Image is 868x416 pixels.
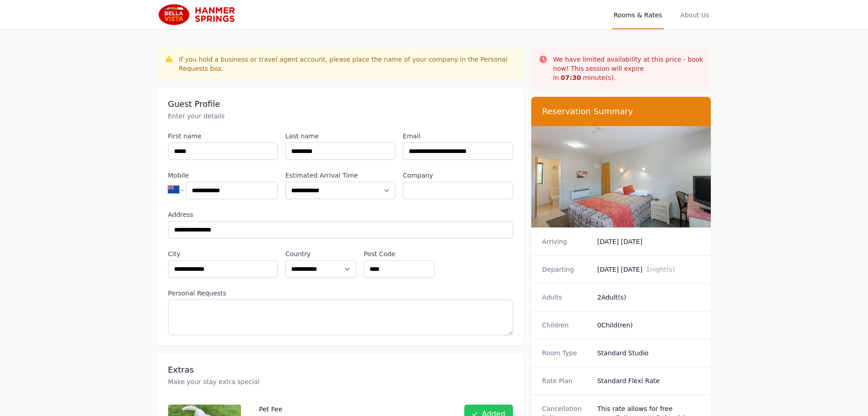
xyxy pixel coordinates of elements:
label: Estimated Arrival Time [285,171,395,180]
h3: Guest Profile [168,99,513,110]
dd: Standard Studio [597,348,700,358]
dt: Adults [542,293,590,302]
img: Bella Vista Hanmer Springs [157,4,245,26]
dt: Rate Plan [542,376,590,385]
label: Email [403,132,513,141]
p: Enter your details [168,111,513,121]
dt: Departing [542,265,590,274]
p: Pet Fee [259,405,446,414]
dd: 2 Adult(s) [597,293,700,302]
img: Standard Studio [531,126,711,227]
label: Mobile [168,171,278,180]
div: If you hold a business or travel agent account, please place the name of your company in the Pers... [179,55,517,73]
label: Last name [285,132,395,141]
dt: Room Type [542,348,590,358]
dt: Children [542,321,590,330]
h3: Extras [168,364,513,375]
label: Country [285,249,356,258]
label: First name [168,132,278,141]
span: 1 night(s) [646,266,675,273]
label: Post Code [364,249,435,258]
dd: 0 Child(ren) [597,321,700,330]
h3: Reservation Summary [542,106,700,117]
dd: [DATE] [DATE] [597,237,700,246]
label: Personal Requests [168,289,513,298]
p: Make your stay extra special [168,377,513,386]
strong: 07 : 30 [561,74,581,81]
dd: Standard Flexi Rate [597,376,700,385]
p: We have limited availability at this price - book now! This session will expire in minute(s). [553,55,704,82]
label: City [168,249,278,258]
label: Company [403,171,513,180]
dt: Arriving [542,237,590,246]
label: Address [168,210,513,219]
dd: [DATE] [DATE] [597,265,700,274]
